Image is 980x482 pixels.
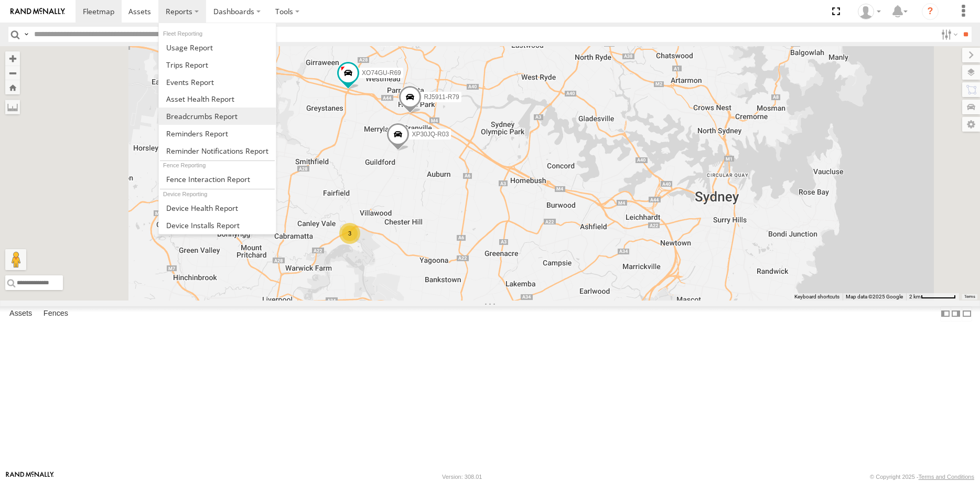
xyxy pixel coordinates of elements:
a: Breadcrumbs Report [159,108,276,125]
a: Full Events Report [159,73,276,91]
label: Assets [4,306,37,321]
label: Map Settings [962,117,980,132]
a: Fence Interaction Report [159,170,276,188]
button: Map Scale: 2 km per 63 pixels [906,293,959,301]
a: Asset Health Report [159,90,276,108]
a: Usage Report [159,39,276,56]
a: Device Health Report [159,199,276,217]
span: XP30JQ-R03 [412,130,449,137]
label: Fences [38,306,73,321]
div: 3 [339,223,360,244]
a: Device Installs Report [159,217,276,234]
label: Dock Summary Table to the Right [951,306,961,322]
a: Visit our Website [6,472,54,482]
div: Version: 308.01 [442,474,482,480]
label: Hide Summary Table [962,306,972,322]
label: Search Query [22,27,30,42]
button: Zoom in [5,51,20,66]
span: XO74GU-R69 [362,69,401,77]
button: Zoom out [5,66,20,80]
label: Measure [5,100,20,114]
a: Reminders Report [159,125,276,142]
button: Keyboard shortcuts [794,293,839,301]
a: Service Reminder Notifications Report [159,142,276,159]
span: RJ5911-R79 [424,93,459,101]
button: Drag Pegman onto the map to open Street View [5,249,26,270]
label: Search Filter Options [937,27,960,42]
div: © Copyright 2025 - [870,474,974,480]
div: Quang MAC [854,4,885,19]
a: Terms (opens in new tab) [964,295,975,299]
span: 2 km [909,294,921,299]
a: Trips Report [159,56,276,73]
a: Terms and Conditions [919,474,974,480]
span: Map data ©2025 Google [846,294,903,299]
button: Zoom Home [5,80,20,94]
label: Dock Summary Table to the Left [940,306,951,322]
i: ? [922,3,939,20]
img: rand-logo.svg [10,8,65,15]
